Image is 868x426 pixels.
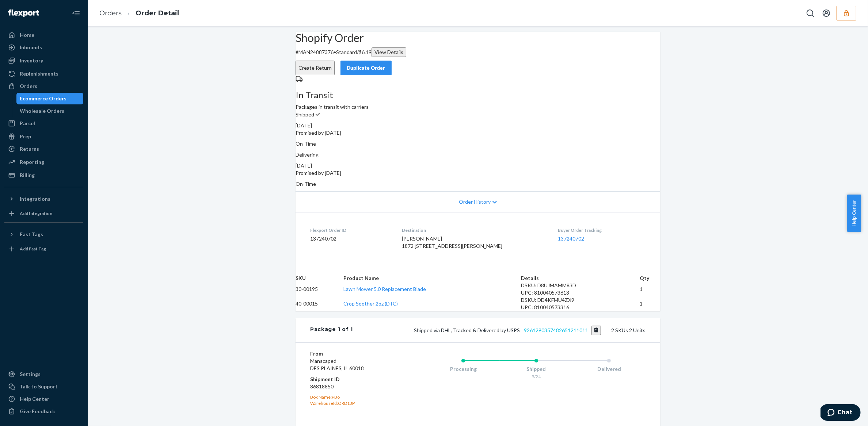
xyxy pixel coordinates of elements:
[310,326,353,335] div: Package 1 of 1
[521,289,640,296] div: UPC: 810040573613
[296,169,660,177] p: Promised by [DATE]
[4,406,83,417] button: Give Feedback
[500,365,573,373] div: Shipped
[20,133,31,140] div: Prep
[16,105,84,117] a: Wholesale Orders
[572,365,646,373] div: Delivered
[4,42,83,53] a: Inbounds
[640,296,660,311] td: 1
[296,32,660,44] h2: Shopify Order
[353,326,646,335] div: 2 SKUs 2 Units
[20,408,55,415] div: Give Feedback
[4,118,83,129] a: Parcel
[69,6,83,20] button: Close Navigation
[343,275,521,282] th: Product Name
[640,282,660,296] td: 1
[521,304,640,311] div: UPC: 810040573316
[4,169,83,181] a: Billing
[4,381,83,392] button: Talk to Support
[640,275,660,282] th: Qty
[340,61,392,75] button: Duplicate Order
[99,9,122,17] a: Orders
[310,358,364,371] span: Manscaped DES PLAINES, IL 60018
[334,49,336,55] span: •
[4,229,83,240] button: Fast Tags
[459,198,491,206] span: Order History
[296,61,335,75] button: Create Return
[4,80,83,92] a: Orders
[372,47,406,57] button: View Details
[20,231,43,238] div: Fast Tags
[4,208,83,219] a: Add Integration
[296,90,660,111] div: Packages in transit with carriers
[4,156,83,168] a: Reporting
[500,373,573,380] div: 9/24
[521,296,640,304] div: DSKU: DD4KFMU4ZX9
[20,57,43,64] div: Inventory
[343,286,426,292] a: Lawn Mower 5.0 Replacement Blade
[20,44,42,51] div: Inbounds
[402,235,502,249] span: [PERSON_NAME] 1872 [STREET_ADDRESS][PERSON_NAME]
[20,395,49,403] div: Help Center
[20,107,65,115] div: Wholesale Orders
[20,195,50,203] div: Integrations
[8,9,39,17] img: Flexport logo
[4,243,83,255] a: Add Fast Tag
[296,140,660,147] p: On-Time
[414,327,601,333] span: Shipped via DHL, Tracked & Delivered by USPS
[558,235,584,242] a: 137240702
[20,371,41,378] div: Settings
[343,300,398,307] a: Crop Soother 2oz (DTC)
[4,55,83,66] a: Inventory
[20,95,67,102] div: Ecommerce Orders
[296,162,660,169] div: [DATE]
[296,296,343,311] td: 40-00015
[310,383,397,390] dd: 86818850
[136,9,179,17] a: Order Detail
[20,145,39,153] div: Returns
[347,64,385,72] div: Duplicate Order
[310,376,397,383] dt: Shipment ID
[310,350,397,357] dt: From
[4,29,83,41] a: Home
[296,275,343,282] th: SKU
[4,193,83,205] button: Integrations
[20,70,58,77] div: Replenishments
[20,246,46,252] div: Add Fast Tag
[819,6,834,20] button: Open account menu
[94,3,185,24] ol: breadcrumbs
[558,227,646,233] dt: Buyer Order Tracking
[803,6,818,20] button: Open Search Box
[521,282,640,289] div: DSKU: D8UJMAMM83D
[336,49,357,55] span: Standard
[20,383,58,390] div: Talk to Support
[296,90,660,100] h3: In Transit
[310,227,390,233] dt: Flexport Order ID
[20,172,35,179] div: Billing
[296,47,660,57] p: # MAN24887376 / $6.19
[20,158,44,166] div: Reporting
[374,49,403,56] div: View Details
[20,82,37,90] div: Orders
[16,93,84,104] a: Ecommerce Orders
[427,365,500,373] div: Processing
[310,400,397,406] div: WarehouseId: ORD13P
[402,227,546,233] dt: Destination
[310,235,390,242] dd: 137240702
[524,327,589,333] a: 9261290357482651211011
[4,68,83,80] a: Replenishments
[296,111,660,118] p: Shipped
[296,282,343,296] td: 30-00195
[20,120,35,127] div: Parcel
[296,180,660,188] p: On-Time
[296,151,660,158] p: Delivering
[4,131,83,142] a: Prep
[4,368,83,380] a: Settings
[310,394,397,400] div: Box Name: PB6
[4,393,83,405] a: Help Center
[296,129,660,137] p: Promised by [DATE]
[847,195,861,232] button: Help Center
[521,275,640,282] th: Details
